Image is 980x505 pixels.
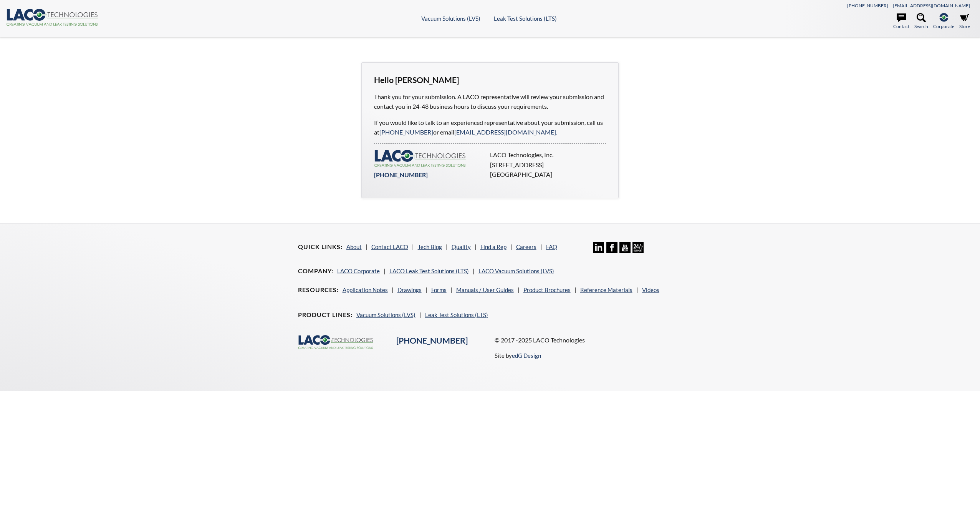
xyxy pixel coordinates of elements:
[371,243,408,250] a: Contact LACO
[418,243,442,250] a: Tech Blog
[516,243,536,250] a: Careers
[893,3,970,8] a: [EMAIL_ADDRESS][DOMAIN_NAME]
[494,15,557,22] a: Leak Test Solutions (LTS)
[298,243,343,251] h4: Quick Links
[356,311,416,318] a: Vacuum Solutions (LVS)
[396,336,468,346] a: [PHONE_NUMBER]
[456,286,514,293] a: Manuals / User Guides
[298,311,353,319] h4: Product Lines
[632,248,644,254] a: 24/7 Support
[298,286,339,294] h4: Resources
[374,75,606,86] h3: Hello [PERSON_NAME]
[346,243,362,250] a: About
[523,286,571,293] a: Product Brochures
[642,286,659,293] a: Videos
[933,23,954,30] span: Corporate
[379,128,433,136] a: [PHONE_NUMBER]
[490,150,601,179] p: LACO Technologies, Inc. [STREET_ADDRESS] [GEOGRAPHIC_DATA]
[495,351,541,360] p: Site by
[580,286,632,293] a: Reference Materials
[480,243,507,250] a: Find a Rep
[959,13,970,30] a: Store
[298,267,333,275] h4: Company
[374,150,466,167] img: LACO-technologies-logo-332f5733453eebdf26714ea7d5b5907d645232d7be7781e896b464cb214de0d9.svg
[343,286,388,293] a: Application Notes
[893,13,909,30] a: Contact
[425,311,488,318] a: Leak Test Solutions (LTS)
[454,128,557,136] a: [EMAIL_ADDRESS][DOMAIN_NAME].
[847,3,888,8] a: [PHONE_NUMBER]
[452,243,471,250] a: Quality
[495,335,682,345] p: © 2017 -2025 LACO Technologies
[478,267,554,274] a: LACO Vacuum Solutions (LVS)
[374,92,606,111] p: Thank you for your submission. A LACO representative will review your submission and contact you ...
[914,13,928,30] a: Search
[632,242,644,253] img: 24/7 Support Icon
[389,267,469,274] a: LACO Leak Test Solutions (LTS)
[374,171,428,178] a: [PHONE_NUMBER]
[421,15,480,22] a: Vacuum Solutions (LVS)
[431,286,447,293] a: Forms
[337,267,380,274] a: LACO Corporate
[546,243,557,250] a: FAQ
[397,286,422,293] a: Drawings
[374,118,606,137] p: If you would like to talk to an experienced representative about your submission, call us at or e...
[512,352,541,359] a: edG Design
